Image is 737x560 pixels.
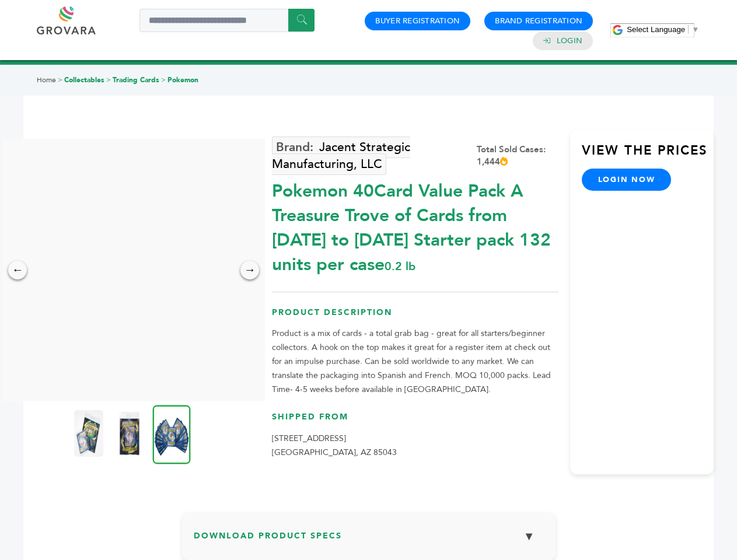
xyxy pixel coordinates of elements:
[161,75,166,85] span: >
[477,143,558,168] div: Total Sold Cases: 1,444
[58,75,62,85] span: >
[113,75,159,85] a: Trading Cards
[272,173,558,277] div: Pokemon 40Card Value Pack A Treasure Trove of Cards from [DATE] to [DATE] Starter pack 132 units ...
[167,75,198,85] a: Pokemon
[115,410,144,457] img: Pokemon 40-Card Value Pack – A Treasure Trove of Cards from 1996 to 2024 - Starter pack! 132 unit...
[515,524,544,549] button: ▼
[8,261,27,279] div: ←
[385,258,415,274] span: 0.2 lb
[627,25,699,34] a: Select Language​
[272,411,558,432] h3: Shipped From
[688,25,689,34] span: ​
[153,405,191,464] img: Pokemon 40-Card Value Pack – A Treasure Trove of Cards from 1996 to 2024 - Starter pack! 132 unit...
[272,327,558,397] p: Product is a mix of cards - a total grab bag - great for all starters/beginner collectors. A hook...
[582,169,672,191] a: login now
[37,75,56,85] a: Home
[194,524,544,558] h3: Download Product Specs
[627,25,685,34] span: Select Language
[240,261,259,279] div: →
[495,16,582,26] a: Brand Registration
[582,142,714,169] h3: View the Prices
[64,75,104,85] a: Collectables
[139,9,315,32] input: Search a product or brand...
[375,16,460,26] a: Buyer Registration
[272,307,558,327] h3: Product Description
[272,136,410,175] a: Jacent Strategic Manufacturing, LLC
[691,25,699,34] span: ▼
[106,75,111,85] span: >
[557,36,582,46] a: Login
[74,410,103,457] img: Pokemon 40-Card Value Pack – A Treasure Trove of Cards from 1996 to 2024 - Starter pack! 132 unit...
[272,432,558,460] p: [STREET_ADDRESS] [GEOGRAPHIC_DATA], AZ 85043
